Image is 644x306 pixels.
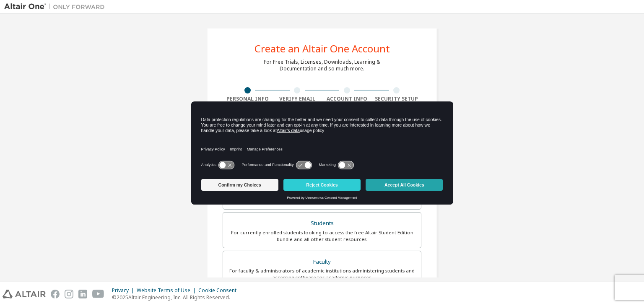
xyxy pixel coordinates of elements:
[254,44,390,54] div: Create an Altair One Account
[322,96,372,102] div: Account Info
[372,96,422,102] div: Security Setup
[51,290,60,298] img: facebook.svg
[228,267,416,281] div: For faculty & administrators of academic institutions administering students and accessing softwa...
[198,287,241,294] div: Cookie Consent
[112,294,241,301] p: © 2025 Altair Engineering, Inc. All Rights Reserved.
[228,218,416,229] div: Students
[228,256,416,268] div: Faculty
[264,59,380,72] div: For Free Trials, Licenses, Downloads, Learning & Documentation and so much more.
[65,290,73,298] img: instagram.svg
[78,290,87,298] img: linkedin.svg
[92,290,104,298] img: youtube.svg
[273,96,322,102] div: Verify Email
[112,287,137,294] div: Privacy
[3,290,46,298] img: altair_logo.svg
[4,3,109,11] img: Altair One
[223,96,273,102] div: Personal Info
[137,287,198,294] div: Website Terms of Use
[228,229,416,243] div: For currently enrolled students looking to access the free Altair Student Edition bundle and all ...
